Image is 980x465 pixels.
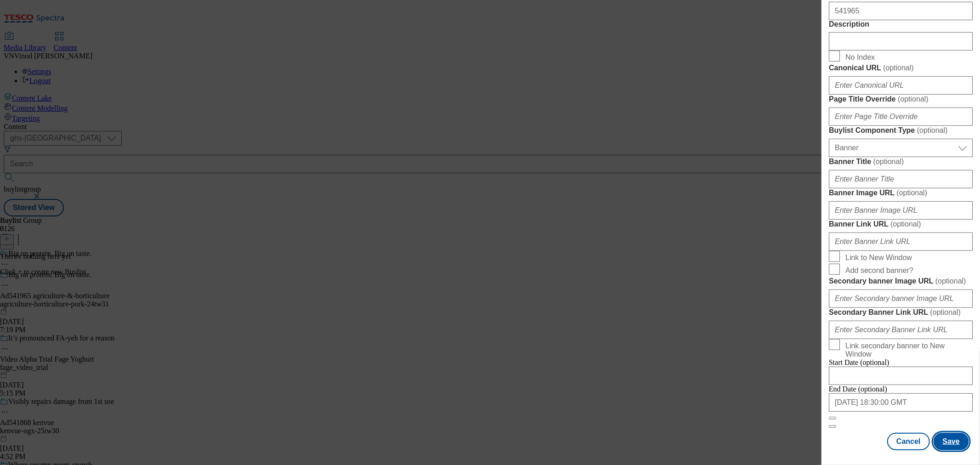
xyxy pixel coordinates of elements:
[890,220,921,228] span: ( optional )
[829,108,973,126] input: Enter Page Title Override
[896,189,927,197] span: ( optional )
[883,64,914,72] span: ( optional )
[829,289,973,308] input: Enter Secondary banner Image URL
[917,126,948,134] span: ( optional )
[845,254,912,262] span: Link to New Window
[829,321,973,339] input: Enter Secondary Banner Link URL
[898,95,929,103] span: ( optional )
[829,170,973,188] input: Enter Banner Title
[873,158,904,165] span: ( optional )
[829,232,973,251] input: Enter Banner Link URL
[829,2,973,20] input: Enter AD ID
[829,76,973,95] input: Enter Canonical URL
[829,20,973,28] label: Description
[829,188,973,198] label: Banner Image URL
[829,201,973,220] input: Enter Banner Image URL
[829,157,973,166] label: Banner Title
[829,95,973,104] label: Page Title Override
[829,277,973,286] label: Secondary banner Image URL
[829,308,973,317] label: Secondary Banner Link URL
[845,53,875,62] span: No Index
[829,358,889,366] span: Start Date (optional)
[930,308,961,316] span: ( optional )
[829,393,973,412] input: Enter Date
[934,433,969,450] button: Save
[829,367,973,385] input: Enter Date
[829,385,887,393] span: End Date (optional)
[845,267,913,275] span: Add second banner?
[829,220,973,229] label: Banner Link URL
[829,126,973,135] label: Buylist Component Type
[829,417,836,420] button: Close
[935,277,966,285] span: ( optional )
[845,342,969,358] span: Link secondary banner to New Window
[829,32,973,51] input: Enter Description
[829,63,973,73] label: Canonical URL
[887,433,929,450] button: Cancel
